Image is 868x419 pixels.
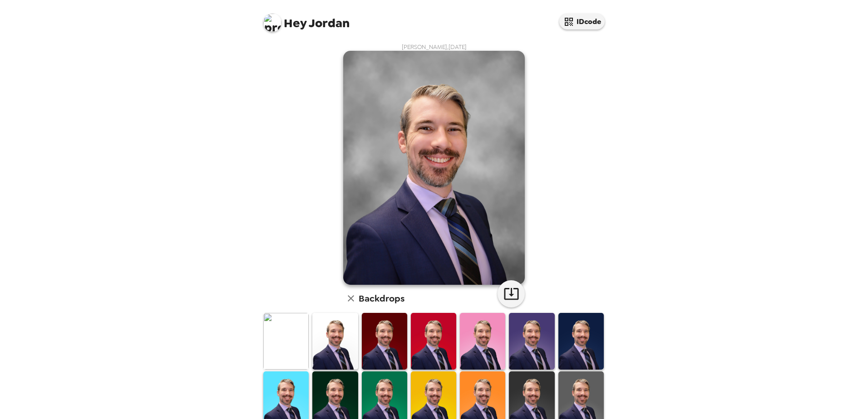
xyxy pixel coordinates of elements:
[263,14,281,32] img: profile pic
[402,43,467,51] span: [PERSON_NAME] , [DATE]
[359,291,404,306] h6: Backdrops
[559,14,605,29] button: IDcode
[284,15,306,31] span: Hey
[343,51,525,285] img: user
[263,313,309,370] img: Original
[263,9,350,29] span: Jordan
